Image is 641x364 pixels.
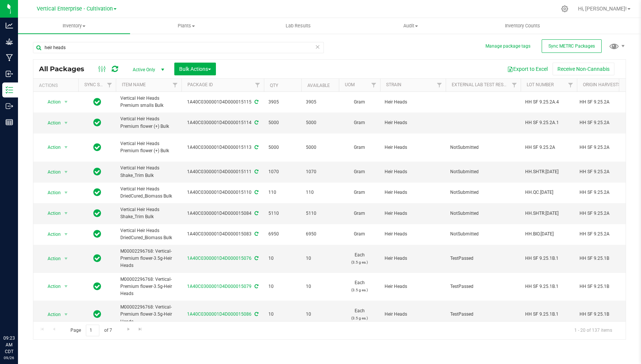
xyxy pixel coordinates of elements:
a: Qty [270,83,278,88]
span: 10 [268,283,297,290]
button: Export to Excel [502,63,553,75]
button: Manage package tags [485,43,530,49]
span: Page of 7 [64,325,118,336]
span: select [61,253,71,264]
span: Hi, [PERSON_NAME]! [578,6,627,12]
a: 1A40C0300001D4D000015076 [187,256,252,261]
span: Gram [343,119,376,126]
span: 3905 [306,99,334,106]
div: 1A40C0300001D4D000015111 [180,168,265,175]
div: Actions [39,83,75,88]
div: 1A40C0300001D4D000015110 [180,189,265,196]
span: Sync from Compliance System [253,99,258,105]
span: 5110 [268,210,297,217]
span: Vertical Heir Heads DriedCured_Biomass Bulk [120,186,177,200]
p: 09/26 [3,355,15,361]
inline-svg: Analytics [6,22,13,29]
button: Receive Non-Cannabis [553,63,614,75]
span: select [61,208,71,219]
span: NotSubmitted [450,168,516,175]
span: Sync from Compliance System [253,190,258,195]
iframe: Resource center [7,304,30,327]
a: Go to the next page [123,325,134,335]
span: Bulk Actions [179,66,211,72]
span: Audit [355,22,466,29]
span: 10 [268,255,297,262]
span: Heir Heads [385,168,441,175]
div: 1A40C0300001D4D000015114 [180,119,265,126]
span: select [61,167,71,177]
a: Filter [368,79,380,91]
a: Lot Number [527,82,554,87]
span: Each [343,279,376,294]
span: 5000 [268,119,297,126]
span: Vertical Heir Heads Shake_Trim Bulk [120,165,177,179]
a: 1A40C0300001D4D000015079 [187,284,252,289]
span: HH SF 9.25.2A [525,144,572,151]
span: Gram [343,231,376,238]
span: All Packages [39,65,92,73]
span: Each [343,252,376,266]
span: Gram [343,144,376,151]
span: Lab Results [276,22,321,29]
span: In Sync [93,166,101,177]
span: M00002296768: Vertical-Premium flower-3.5g-Heir Heads [120,304,177,325]
a: Strain [386,82,401,87]
span: Gram [343,210,376,217]
span: Inventory [18,22,130,29]
p: 09:23 AM CDT [3,335,15,355]
inline-svg: Manufacturing [6,54,13,61]
span: 6950 [268,231,297,238]
span: Heir Heads [385,231,441,238]
span: Sync from Compliance System [253,312,258,317]
span: M00002296768: Vertical-Premium flower-3.5g-Heir Heads [120,276,177,298]
span: Sync from Compliance System [253,211,258,216]
span: Sync from Compliance System [253,256,258,261]
span: Sync from Compliance System [253,231,258,237]
span: Vertical Heir Heads Premium smalls Bulk [120,95,177,109]
span: Action [41,142,61,153]
a: Filter [169,79,181,91]
a: Inventory Counts [467,18,579,34]
span: Vertical Heir Heads Premium flower (+) Bulk [120,140,177,154]
span: NotSubmitted [450,144,516,151]
a: Audit [354,18,466,34]
span: select [61,281,71,292]
button: Sync METRC Packages [542,39,602,53]
span: 5000 [268,144,297,151]
span: 1070 [268,168,297,175]
p: (3.5 g ea.) [343,286,376,294]
span: Action [41,253,61,264]
span: Gram [343,168,376,175]
span: select [61,229,71,240]
span: NotSubmitted [450,189,516,196]
span: Vertical Enterprise - Cultivation [37,6,113,12]
span: Clear [315,42,320,52]
span: 110 [306,189,334,196]
span: Heir Heads [385,119,441,126]
span: HH.QC.[DATE] [525,189,572,196]
span: Sync METRC Packages [548,43,595,49]
div: 1A40C0300001D4D000015113 [180,144,265,151]
a: 1A40C0300001D4D000015086 [187,312,252,317]
a: Plants [130,18,242,34]
span: select [61,187,71,198]
span: NotSubmitted [450,210,516,217]
span: Inventory Counts [495,22,550,29]
span: In Sync [93,97,101,107]
span: 3905 [268,99,297,106]
span: 6950 [306,231,334,238]
span: NotSubmitted [450,231,516,238]
span: 5110 [306,210,334,217]
span: In Sync [93,253,101,264]
span: Vertical Heir Heads DriedCured_Biomass Bulk [120,227,177,241]
a: Sync Status [84,82,113,87]
a: Origin Harvests [583,82,621,87]
span: 10 [306,255,334,262]
span: 1 - 20 of 137 items [568,325,618,336]
span: Heir Heads [385,311,441,318]
span: 1070 [306,168,334,175]
span: Heir Heads [385,283,441,290]
span: In Sync [93,229,101,239]
span: Gram [343,189,376,196]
